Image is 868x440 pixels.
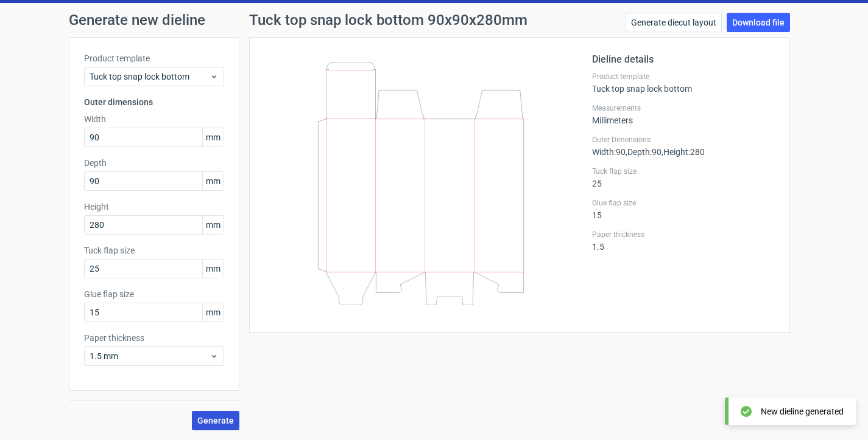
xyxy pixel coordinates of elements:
[727,13,790,32] a: Download file
[84,113,224,125] label: Width
[90,350,210,362] span: 1.5 mm
[69,13,800,27] h1: Generate new dieline
[84,288,224,300] label: Glue flap size
[592,198,775,220] div: 15
[761,405,844,418] div: New dieline generated
[84,157,224,169] label: Depth
[90,70,210,83] span: Tuck top snap lock bottom
[592,147,626,157] span: Width : 90
[592,72,775,94] div: Tuck top snap lock bottom
[202,128,224,146] span: mm
[249,13,528,27] h1: Tuck top snap lock bottom 90x90x280mm
[84,332,224,344] label: Paper thickness
[84,201,224,213] label: Height
[202,303,224,321] span: mm
[592,103,775,113] label: Measurements
[592,198,775,208] label: Glue flap size
[192,411,239,430] button: Generate
[592,167,775,188] div: 25
[592,230,775,252] div: 1.5
[592,135,775,145] label: Outer Dimensions
[626,13,722,32] a: Generate diecut layout
[592,52,775,67] h2: Dieline details
[626,147,662,157] span: , Depth : 90
[592,103,775,125] div: Millimeters
[592,230,775,239] label: Paper thickness
[197,416,234,425] span: Generate
[84,96,224,108] h3: Outer dimensions
[662,147,705,157] span: , Height : 280
[202,172,224,190] span: mm
[84,52,224,64] label: Product template
[84,244,224,256] label: Tuck flap size
[592,72,775,81] label: Product template
[592,167,775,176] label: Tuck flap size
[202,260,224,278] span: mm
[202,216,224,234] span: mm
